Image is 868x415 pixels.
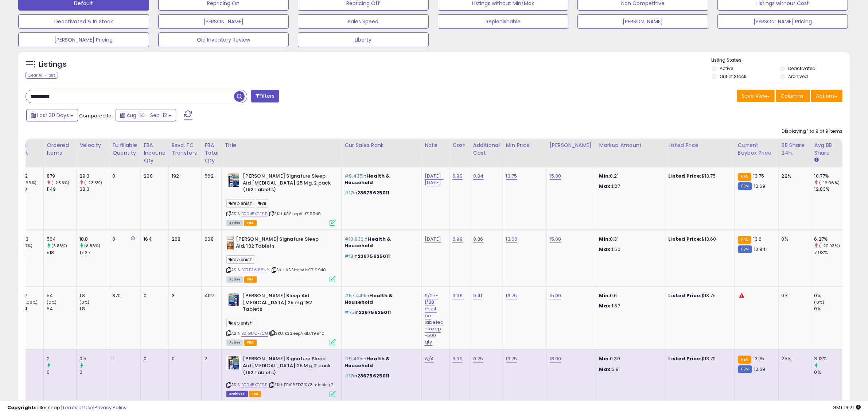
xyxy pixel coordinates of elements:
div: 608 [205,236,216,243]
button: Actions [811,90,842,102]
span: replenish [226,199,255,207]
div: 268 [172,236,196,243]
div: 192 [172,173,196,179]
span: Compared to: [79,112,113,119]
b: [PERSON_NAME] Sleep Aid [MEDICAL_DATA] 25 mg 192 Tablets [243,292,331,315]
label: Deactivated [789,65,816,71]
button: [PERSON_NAME] Pricing [18,32,149,47]
a: 0.25 [473,355,483,362]
div: 197.72 [14,173,43,179]
div: Rsvd. FC Transfers [172,141,199,157]
p: in [345,173,416,186]
span: 12.94 [754,246,766,253]
div: 518 [47,249,76,256]
strong: Min: [599,292,610,299]
small: (-0.06%) [19,299,38,305]
div: Ordered Items [47,141,73,157]
span: #57,446 [345,292,365,299]
span: FBA [244,340,257,346]
a: B01GMCF7CU [241,330,268,337]
h5: Listings [39,59,67,70]
div: 196.93 [14,236,43,243]
b: Listed Price: [669,172,702,179]
div: 1.8 [79,306,109,312]
p: 0.21 [599,173,660,179]
div: 12.83% [814,186,844,193]
button: Filters [251,90,279,102]
strong: Max: [599,246,612,253]
div: 564 [47,236,76,243]
span: 12.69 [754,183,766,190]
b: [PERSON_NAME] Signature Sleep Aid [MEDICAL_DATA] 25 Mg, 2 pack (192 Tablets) [243,173,331,195]
button: Liberty [298,32,429,47]
div: 1.8 [79,292,109,299]
div: 7.93% [814,249,844,256]
a: 6.99 [452,236,463,243]
a: B0045XGE9E [241,211,267,217]
div: FBA inbound Qty [144,141,166,164]
strong: Max: [599,302,612,309]
p: in [345,253,416,260]
span: Health & Household [345,355,390,369]
strong: Min: [599,236,610,243]
p: 0.61 [599,292,660,299]
a: 13.75 [506,172,517,180]
div: 0% [782,292,806,299]
div: 0% [814,292,844,299]
div: BB Share 24h. [782,141,808,157]
div: Current Buybox Price [738,141,775,157]
div: [PERSON_NAME] [550,141,593,149]
div: Velocity [79,141,106,149]
span: ai [256,199,268,207]
a: 13.60 [506,236,518,243]
span: replenish [226,319,255,327]
a: 9/27-1/28 must be labeled - keep ~500 qty [425,292,444,346]
div: 0 [112,173,135,179]
small: (-23.5%) [84,180,102,186]
strong: Min: [599,172,610,179]
span: 23675625011 [359,309,391,316]
span: #9,435 [345,355,362,362]
span: 13.75 [753,172,764,179]
div: $13.75 [669,173,729,179]
div: Title [225,141,338,149]
div: $13.79 [669,356,729,362]
div: Cost [452,141,467,149]
div: 0% [782,236,806,243]
div: 0% [814,306,844,312]
p: 0.31 [599,236,660,243]
span: 13.6 [753,236,762,243]
a: B0045XGE9E [241,382,267,388]
span: FBA [244,220,257,226]
button: Columns [776,90,810,102]
div: 0% [814,369,844,376]
span: 23675625011 [358,253,390,260]
small: (0%) [47,299,57,305]
small: (-23.5%) [51,180,69,186]
small: FBM [738,365,752,373]
div: 22% [782,173,806,179]
div: 0 [79,369,109,376]
div: 3.13% [814,356,844,362]
span: | SKU: KSSleepAid719940 [268,211,321,217]
small: (0%) [79,299,90,305]
a: 18.00 [550,355,561,362]
label: Active [720,65,733,71]
small: (8.88%) [51,243,67,249]
div: 0 [14,369,43,376]
div: $13.60 [669,236,729,243]
p: in [345,190,416,196]
div: Listed Price [669,141,732,149]
a: 6.99 [452,355,463,362]
div: Avg BB Share [814,141,841,157]
div: Markup Amount [599,141,662,149]
div: 402 [205,292,216,299]
div: 2 [205,356,216,362]
div: 150.18 [14,186,43,193]
a: 0.34 [473,172,484,180]
div: 1149 [47,186,76,193]
span: #17 [345,372,353,379]
div: 18.8 [79,236,109,243]
span: FBA [249,391,261,397]
p: in [345,236,416,249]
